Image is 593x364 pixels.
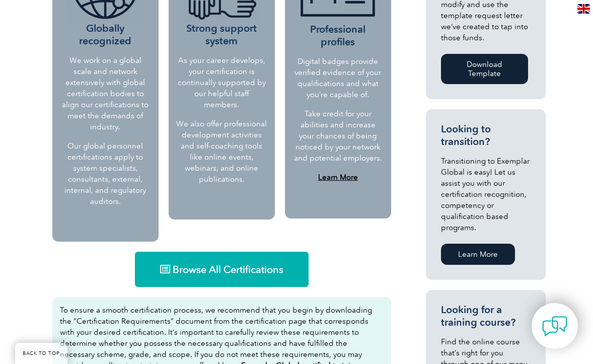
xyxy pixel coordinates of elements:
[176,55,267,110] p: As your career develops, your certification is continually supported by our helpful staff members.
[441,123,531,148] h3: Looking to transition?
[135,252,309,287] a: Browse All Certifications
[441,244,515,265] a: Learn More
[441,304,531,329] h3: Looking for a training course?
[173,264,283,274] span: Browse All Certifications
[318,173,358,182] a: Learn More
[15,343,67,364] a: BACK TO TOP
[441,156,531,233] p: Transitioning to Exemplar Global is easy! Let us assist you with our certification recognition, c...
[293,108,383,164] p: Take credit for your abilities and increase your chances of being noticed by your network and pot...
[542,314,567,339] img: contact-chat.png
[441,54,528,84] a: Download Template
[60,55,151,132] p: We work on a global scale and network extensively with global certification bodies to align our c...
[60,140,151,207] p: Our global personnel certifications apply to system specialists, consultants, external, internal,...
[293,56,383,100] p: Digital badges provide verified evidence of your qualifications and what you’re capable of.
[577,4,590,14] img: en
[176,118,267,185] p: We also offer professional development activities and self-coaching tools like online events, web...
